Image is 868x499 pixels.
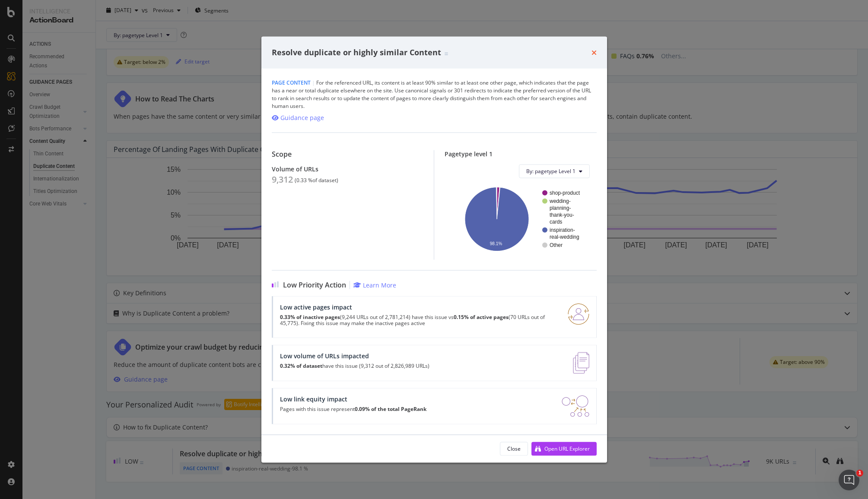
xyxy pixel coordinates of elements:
strong: 0.09% of the total PageRank [355,405,426,412]
div: Open URL Explorer [544,445,590,452]
div: times [591,47,597,58]
p: Pages with this issue represent [280,406,426,412]
text: shop-product [550,190,580,196]
div: Volume of URLs [272,165,423,172]
img: e5DMFwAAAABJRU5ErkJggg== [573,352,589,373]
div: Pagetype level 1 [445,150,597,157]
span: Low Priority Action [283,281,346,289]
img: Equal [445,53,448,55]
text: inspiration- [550,227,575,233]
span: Page Content [272,79,311,86]
text: planning- [550,205,571,211]
text: real-wedding [550,234,579,240]
div: Low link equity impact [280,395,426,402]
div: For the referenced URL, its content is at least 90% similar to at least one other page, which ind... [272,79,597,110]
div: Scope [272,150,423,158]
span: | [312,79,315,86]
text: wedding- [549,198,571,204]
iframe: Intercom live chat [839,470,859,490]
svg: A chart. [451,185,590,253]
button: Close [500,442,528,455]
div: modal [261,37,607,463]
a: Learn More [353,281,396,289]
img: DDxVyA23.png [562,395,589,417]
strong: 0.33% of inactive pages [280,313,340,320]
div: Guidance page [280,113,324,122]
div: 9,312 [272,174,293,184]
text: cards [550,219,562,225]
text: 98.1% [490,241,502,246]
span: 1 [856,470,863,477]
text: thank-you- [550,212,574,218]
div: ( 0.33 % of dataset ) [295,177,338,183]
div: Low active pages impact [280,303,557,310]
p: have this issue (9,312 out of 2,826,989 URLs) [280,363,429,369]
strong: 0.32% of dataset [280,362,322,369]
text: Other [550,242,563,248]
div: Learn More [363,281,396,289]
span: Resolve duplicate or highly similar Content [272,47,441,57]
div: Low volume of URLs impacted [280,352,429,359]
a: Guidance page [272,113,324,122]
span: By: pagetype Level 1 [526,167,575,175]
button: By: pagetype Level 1 [519,164,590,178]
strong: 0.15% of active pages [454,313,509,320]
button: Open URL Explorer [531,442,597,455]
p: (9,244 URLs out of 2,781,214) have this issue vs (70 URLs out of 45,775). Fixing this issue may m... [280,314,557,326]
img: RO06QsNG.png [568,303,589,325]
div: Close [507,445,521,452]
